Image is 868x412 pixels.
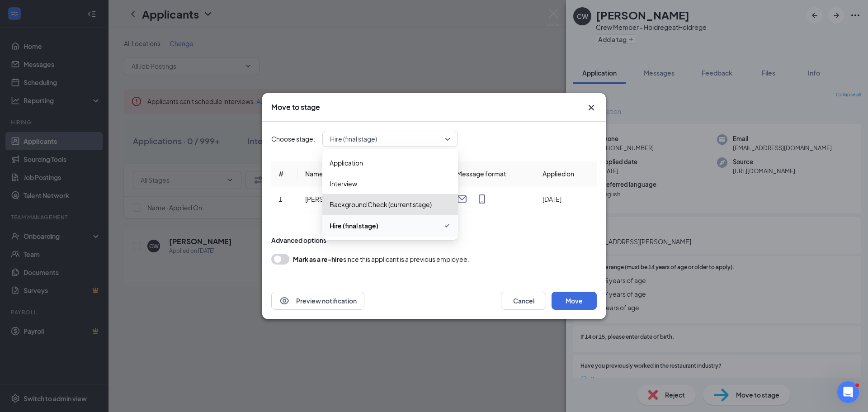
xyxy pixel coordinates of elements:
iframe: Intercom live chat [837,381,859,403]
h3: Move to stage [271,102,320,112]
td: in progress [386,186,449,212]
span: Choose stage: [271,134,315,144]
td: [PERSON_NAME] [298,186,386,212]
button: Move [552,292,597,310]
b: Mark as a re-hire [293,255,343,263]
th: # [271,161,298,186]
td: [DATE] [535,186,597,212]
svg: Cross [586,102,597,113]
span: 1 [278,195,282,203]
th: Status [386,161,449,186]
span: Hire (final stage) [330,132,377,146]
button: EyePreview notification [271,292,364,310]
button: Cancel [501,292,546,310]
svg: Email [457,194,467,204]
svg: MobileSms [476,194,487,204]
button: Close [586,102,597,113]
svg: Eye [279,295,290,306]
div: Advanced options [271,236,597,245]
th: Applied on [535,161,597,186]
th: Message format [449,161,535,186]
div: since this applicant is a previous employee. [293,254,469,265]
th: Name [298,161,386,186]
